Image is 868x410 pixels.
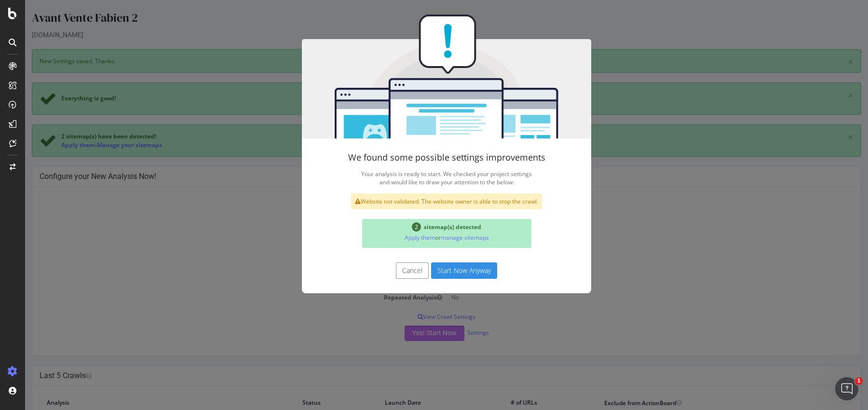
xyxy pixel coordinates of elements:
[387,222,396,232] span: 2
[277,14,566,138] img: You're all set!
[296,167,547,189] p: Your analysis is ready to start. We checked your project settings and would like to draw your att...
[855,377,863,385] span: 1
[835,377,858,400] iframe: Intercom live chat
[326,193,517,209] div: Website not validated. The website owner is able to stop the crawl.
[406,262,472,279] button: Start Now Anyway
[416,233,464,242] a: manage sitemaps
[341,231,502,244] p: or
[371,262,404,279] button: Cancel
[380,233,410,242] a: Apply them
[399,223,456,231] span: sitemap(s) detected
[296,153,547,163] h4: We found some possible settings improvements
